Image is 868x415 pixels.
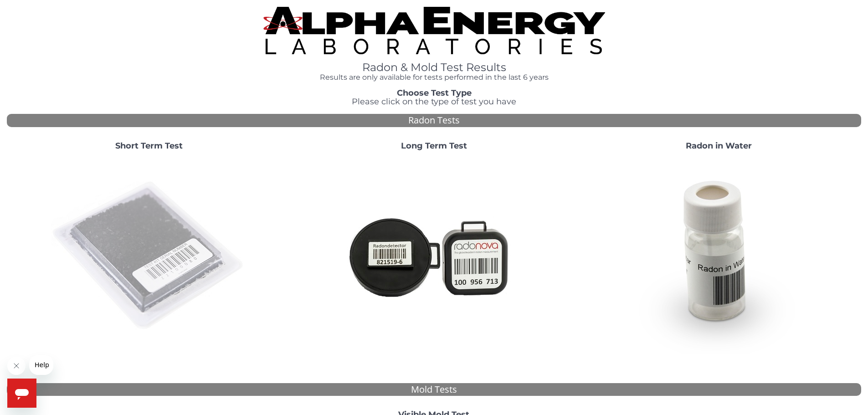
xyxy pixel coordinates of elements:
strong: Short Term Test [115,141,183,151]
img: RadoninWater.jpg [621,158,817,354]
img: TightCrop.jpg [263,7,605,54]
h1: Radon & Mold Test Results [263,61,605,73]
div: Mold Tests [7,383,861,396]
img: Radtrak2vsRadtrak3.jpg [336,158,532,354]
iframe: Close message [7,357,26,375]
div: Radon Tests [7,114,861,127]
iframe: Button to launch messaging window [7,379,36,408]
span: Please click on the type of test you have [352,97,516,107]
strong: Long Term Test [401,141,467,151]
iframe: Message from company [29,355,53,375]
strong: Radon in Water [686,141,752,151]
strong: Choose Test Type [397,88,472,98]
img: ShortTerm.jpg [51,158,247,354]
h4: Results are only available for tests performed in the last 6 years [263,73,605,82]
